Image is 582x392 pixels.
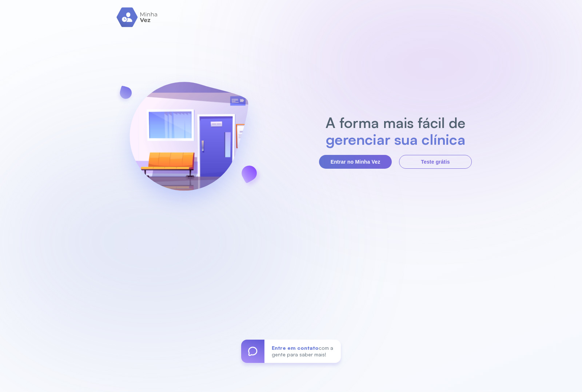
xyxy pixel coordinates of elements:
[399,155,472,169] button: Teste grátis
[272,345,319,351] span: Entre em contato
[322,131,469,148] h2: gerenciar sua clínica
[319,155,392,169] button: Entrar no Minha Vez
[322,114,469,131] h2: A forma mais fácil de
[241,340,341,363] a: Entre em contatocom a gente para saber mais!
[110,63,267,221] img: banner-login.svg
[264,340,341,363] div: com a gente para saber mais!
[116,7,158,27] img: logo.svg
